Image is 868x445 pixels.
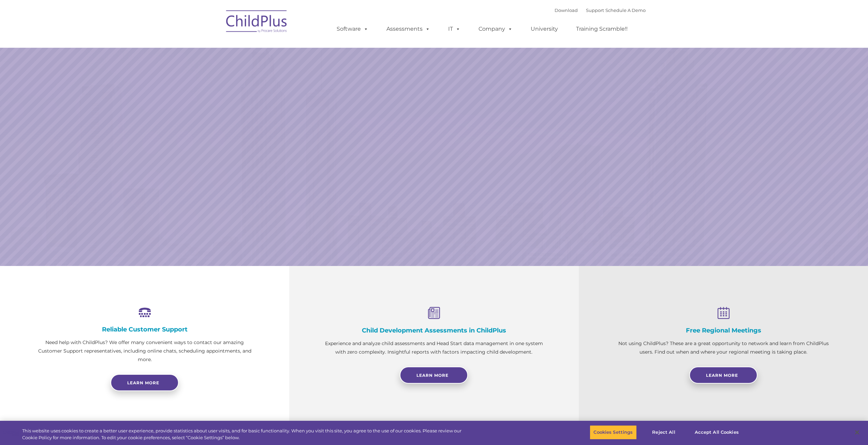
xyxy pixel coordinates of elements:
[323,339,544,356] p: Experience and analyze child assessments and Head Start data management in one system with zero c...
[34,338,255,364] p: Need help with ChildPlus? We offer many convenient ways to contact our amazing Customer Support r...
[605,8,646,13] a: Schedule A Demo
[111,374,179,391] a: Learn more
[706,373,738,378] span: Learn More
[524,22,565,36] a: University
[569,22,634,36] a: Training Scramble!!
[850,425,865,440] button: Close
[555,8,578,13] a: Download
[613,339,834,356] p: Not using ChildPlus? These are a great opportunity to network and learn from ChildPlus users. Fin...
[590,425,636,440] button: Cookies Settings
[555,8,646,13] font: |
[590,259,734,297] a: Learn More
[127,380,159,385] span: Learn more
[323,327,544,334] h4: Child Development Assessments in ChildPlus
[472,22,519,36] a: Company
[586,8,604,13] a: Support
[613,327,834,334] h4: Free Regional Meetings
[34,326,255,333] h4: Reliable Customer Support
[330,22,375,36] a: Software
[22,428,477,441] div: This website uses cookies to create a better user experience, provide statistics about user visit...
[691,425,742,440] button: Accept All Cookies
[643,425,685,440] button: Reject All
[441,22,467,36] a: IT
[223,5,291,40] img: ChildPlus by Procare Solutions
[400,367,468,384] a: Learn More
[689,367,757,384] a: Learn More
[380,22,437,36] a: Assessments
[416,373,448,378] span: Learn More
